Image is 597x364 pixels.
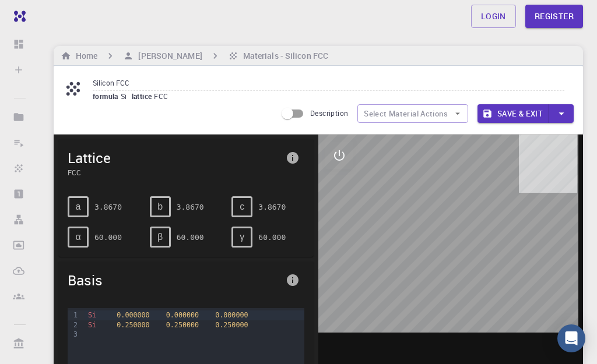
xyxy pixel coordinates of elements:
[177,197,204,217] pre: 3.8670
[525,5,583,28] a: Register
[68,310,79,320] div: 1
[310,109,348,118] span: Description
[258,197,286,217] pre: 3.8670
[240,232,244,242] span: γ
[471,5,516,28] a: Login
[240,202,244,212] span: c
[68,167,281,178] span: FCC
[94,227,122,248] pre: 60.000
[357,104,468,123] button: Select Material Actions
[281,268,304,292] button: info
[88,311,96,319] span: Si
[166,311,199,319] span: 0.000000
[238,50,328,62] h6: Materials - Silicon FCC
[258,227,286,248] pre: 60.000
[215,321,248,329] span: 0.250000
[71,50,97,62] h6: Home
[177,227,204,248] pre: 60.000
[215,311,248,319] span: 0.000000
[94,197,122,217] pre: 3.8670
[93,91,121,101] span: formula
[121,91,132,101] span: Si
[68,330,79,339] div: 3
[166,321,199,329] span: 0.250000
[157,202,163,212] span: b
[117,311,149,319] span: 0.000000
[557,324,585,352] div: Open Intercom Messenger
[68,320,79,330] div: 2
[477,104,549,123] button: Save & Exit
[58,50,331,62] nav: breadcrumb
[132,91,154,101] span: lattice
[117,321,149,329] span: 0.250000
[281,146,304,169] button: info
[68,149,281,167] span: Lattice
[154,91,173,101] span: FCC
[68,271,281,289] span: Basis
[9,10,26,22] img: logo
[76,202,81,212] span: a
[75,232,80,242] span: α
[157,232,163,242] span: β
[88,321,96,329] span: Si
[134,50,202,62] h6: [PERSON_NAME]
